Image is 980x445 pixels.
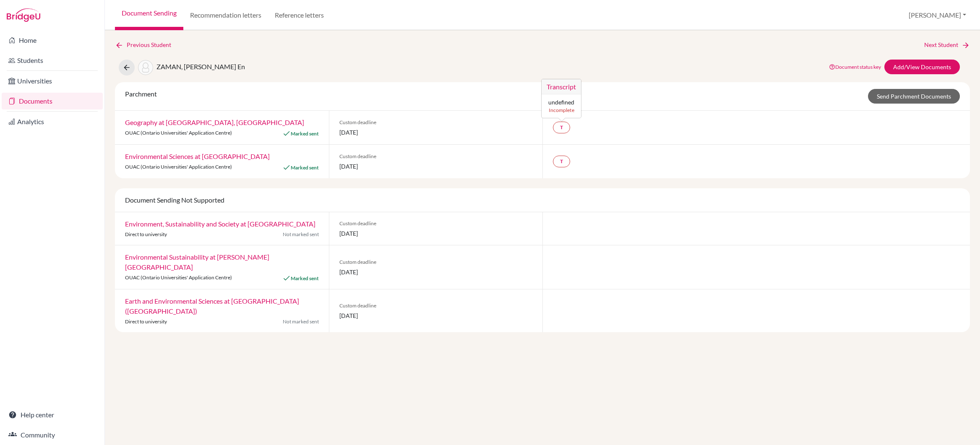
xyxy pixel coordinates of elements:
small: Incomplete [547,107,576,114]
span: [DATE] [339,128,533,137]
a: Analytics [2,113,103,130]
img: Bridge-U [7,8,40,22]
span: Marked sent [291,275,319,281]
h3: Transcript [542,79,581,94]
span: Custom deadline [339,258,533,266]
button: [PERSON_NAME] [905,7,970,23]
a: Community [2,427,103,443]
a: Help center [2,406,103,423]
a: Environmental Sustainability at [PERSON_NAME][GEOGRAPHIC_DATA] [125,253,269,271]
a: Environment, Sustainability and Society at [GEOGRAPHIC_DATA] [125,220,315,228]
span: OUAC (Ontario Universities' Application Centre) [125,130,232,136]
a: Geography at [GEOGRAPHIC_DATA], [GEOGRAPHIC_DATA] [125,118,304,126]
a: Home [2,32,103,49]
a: Environmental Sciences at [GEOGRAPHIC_DATA] [125,152,270,160]
span: Marked sent [291,130,319,137]
span: Direct to university [125,318,167,325]
a: Previous Student [115,40,178,49]
span: ZAMAN, [PERSON_NAME] En [156,62,245,70]
span: Not marked sent [283,231,319,238]
span: Custom deadline [339,119,533,126]
a: Document status key [829,64,881,70]
span: Not marked sent [283,318,319,325]
span: Custom deadline [339,220,533,227]
a: Documents [2,93,103,109]
span: Custom deadline [339,302,533,310]
span: [DATE] [339,268,533,276]
span: OUAC (Ontario Universities' Application Centre) [125,274,232,281]
span: Custom deadline [339,153,533,160]
span: [DATE] [339,229,533,238]
span: OUAC (Ontario Universities' Application Centre) [125,164,232,170]
span: Direct to university [125,231,167,237]
a: TTranscript undefined Incomplete [553,122,570,133]
span: [DATE] [339,162,533,171]
span: Document Sending Not Supported [125,196,224,204]
a: Add/View Documents [884,60,960,74]
span: Marked sent [291,164,319,171]
span: [DATE] [339,311,533,320]
a: Universities [2,73,103,89]
a: Send Parchment Documents [868,89,960,104]
span: undefined [548,99,574,106]
span: Parchment [125,90,157,98]
a: Earth and Environmental Sciences at [GEOGRAPHIC_DATA] ([GEOGRAPHIC_DATA]) [125,297,299,315]
a: Students [2,52,103,69]
a: Next Student [924,40,970,49]
a: T [553,156,570,167]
